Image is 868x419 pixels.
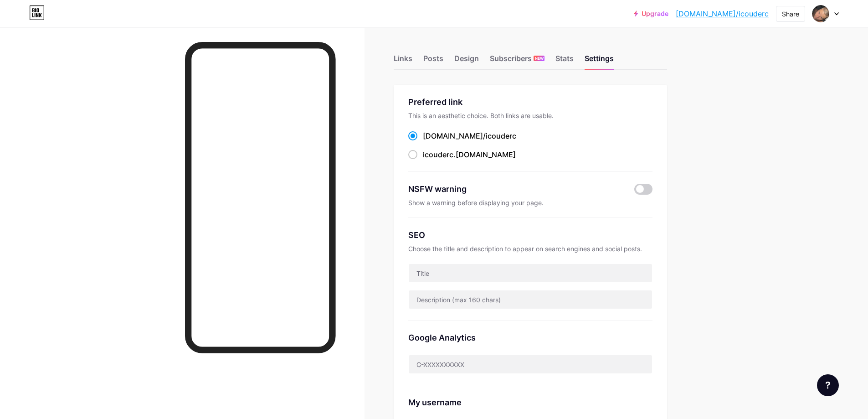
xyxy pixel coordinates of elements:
span: icouderc [486,131,516,140]
span: NEW [535,56,544,61]
div: Subscribers [490,53,544,69]
div: Settings [585,53,614,69]
div: Choose the title and description to appear on search engines and social posts. [408,245,652,253]
div: This is an aesthetic choice. Both links are usable. [408,112,652,119]
div: Show a warning before displaying your page. [408,199,652,207]
div: Google Analytics [408,331,652,344]
div: .[DOMAIN_NAME] [423,149,516,160]
div: SEO [408,229,652,241]
input: Description (max 160 chars) [409,290,652,309]
div: [DOMAIN_NAME]/ [423,130,516,141]
div: My username [408,396,652,409]
div: NSFW warning [408,183,621,195]
a: [DOMAIN_NAME]/icouderc [676,8,769,19]
input: G-XXXXXXXXXX [409,355,652,373]
input: Title [409,264,652,282]
div: Posts [423,53,443,69]
span: icouderc [423,150,453,159]
div: Design [454,53,479,69]
div: Stats [555,53,574,69]
div: Preferred link [408,96,652,108]
div: Share [782,9,799,19]
div: Links [394,53,412,69]
a: Upgrade [634,10,668,17]
img: icouderc [812,5,829,22]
